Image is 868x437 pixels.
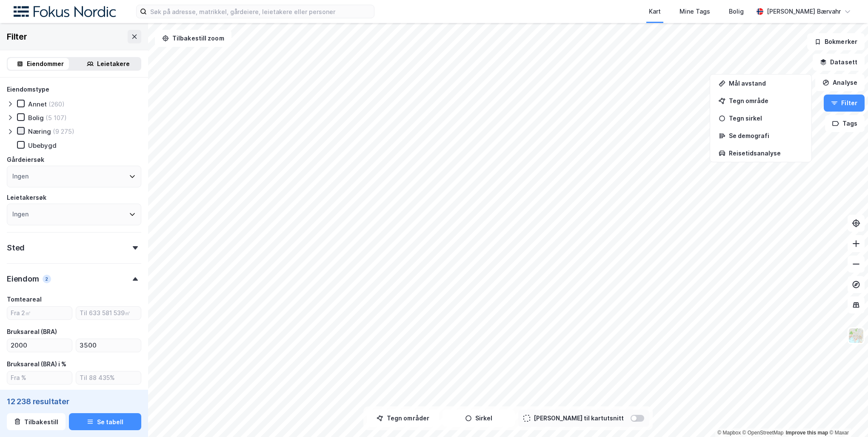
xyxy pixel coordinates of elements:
input: Fra 2㎡ [7,307,72,319]
div: Filter [7,30,27,43]
div: [PERSON_NAME] til kartutsnitt [534,413,624,423]
div: Gårdeiersøk [7,155,44,165]
button: Tags [825,115,865,132]
input: Til 3 500㎡ [76,339,141,352]
div: Eiendomstype [7,84,49,95]
div: Tegn sirkel [729,115,803,122]
div: Annet [28,100,47,108]
div: Leietakere [97,59,130,69]
div: Bruksareal (BRA) [7,327,57,337]
input: Søk på adresse, matrikkel, gårdeiere, leietakere eller personer [147,5,374,18]
button: Filter [824,95,865,112]
iframe: Chat Widget [825,396,868,437]
img: Z [848,328,864,344]
div: 2 [43,275,51,283]
input: Til 633 581 539㎡ [76,307,141,319]
button: Tilbakestill zoom [155,30,231,47]
div: Sted [7,243,25,253]
div: Kontrollprogram for chat [825,396,868,437]
div: (260) [49,100,65,108]
input: Fra ㎡ [7,339,72,352]
div: Tomteareal [7,294,42,305]
div: (5 107) [46,114,67,122]
input: Fra % [7,371,72,384]
button: Analyse [815,74,865,91]
input: Til 88 435% [76,371,141,384]
div: Ubebygd [28,141,57,149]
a: Mapbox [717,430,741,436]
div: Ingen [12,209,29,219]
button: Bokmerker [807,33,865,50]
div: Næring [28,127,51,135]
div: Reisetidsanalyse [729,149,803,157]
div: Bruksareal (BRA) i % [7,359,66,369]
div: Kart [649,6,661,17]
div: Tegn område [729,97,803,104]
div: 12 238 resultater [7,396,141,406]
a: Improve this map [786,430,828,436]
div: Mine Tags [680,6,710,17]
button: Se tabell [69,413,141,430]
div: (9 275) [53,127,74,135]
button: Sirkel [443,410,515,427]
button: Datasett [813,54,865,71]
div: Bolig [28,114,44,122]
div: Ingen [12,171,29,181]
a: OpenStreetMap [742,430,784,436]
div: Bolig [729,6,744,17]
div: Se demografi [729,132,803,139]
div: Eiendom [7,274,39,284]
div: Mål avstand [729,80,803,87]
button: Tegn områder [367,410,439,427]
div: Leietakersøk [7,193,46,203]
img: fokus-nordic-logo.8a93422641609758e4ac.png [14,6,116,17]
div: Eiendommer [27,59,64,69]
div: [PERSON_NAME] Bærvahr [767,6,841,17]
button: Tilbakestill [7,413,66,430]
